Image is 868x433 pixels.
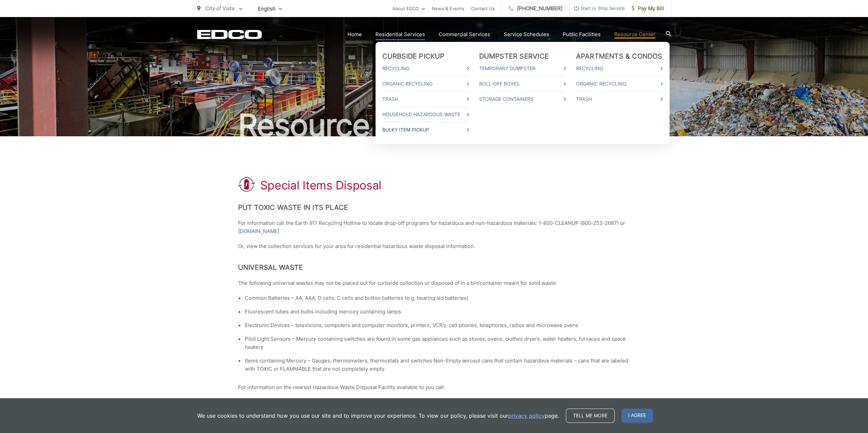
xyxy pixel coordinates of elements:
span: English [253,3,287,15]
p: Or, view the collection services for your area for residential hazardous waste disposal information. [238,242,630,250]
a: News & Events [432,4,464,13]
a: About EDCO [392,4,425,13]
a: Roll-Off Boxes [479,80,566,88]
a: Resource Center [614,30,656,38]
a: Apartments & Condos [576,52,662,60]
a: Dumpster Service [479,52,549,60]
a: Trash [576,95,663,103]
a: Curbside Pickup [382,52,445,60]
p: We use cookies to understand how you use our site and to improve your experience. To view our pol... [197,412,559,420]
span: Pay My Bill [632,4,664,13]
a: [DOMAIN_NAME] [238,227,279,235]
a: privacy policy [508,412,545,420]
a: Household Hazardous Waste [382,110,469,119]
a: Public Facilities [563,30,601,38]
a: Home [348,30,362,38]
a: Organic Recycling [576,80,663,88]
a: Service Schedules [504,30,549,38]
a: Recycling [382,64,469,73]
li: Pilot Light Sensors – Mercury containing switches are found in some gas appliances such as stoves... [245,335,630,351]
p: For information call the Earth 911 Recycling Hotline to locate drop-off programs for hazardous an... [238,219,630,235]
p: The following universal wastes may not be placed out for curbside collection or disposed of in a ... [238,279,630,287]
a: EDCD logo. Return to the homepage. [197,30,262,39]
li: Fluorescent tubes and bulbs including mercury containing lamps [245,308,630,316]
a: Residential Services [376,30,425,38]
a: Commercial Services [439,30,490,38]
li: Common Batteries – AA, AAA, D cells, C cells and button batteries (e.g. hearing aid batteries) [245,294,630,302]
a: Recycling [576,64,663,73]
a: Trash [382,95,469,103]
a: Tell me more [566,408,615,423]
a: Temporary Dumpster [479,64,566,73]
h2: Universal Waste [238,263,630,272]
a: Contact Us [471,4,495,13]
h2: Resource Center [197,108,671,142]
span: I agree [621,408,653,423]
h2: Put Toxic Waste In Its Place [238,203,630,212]
p: For information on the nearest Hazardous Waste Disposal Facility available to you call: [238,383,630,391]
a: Organic Recycling [382,80,469,88]
li: Electronic Devices – televisions, computers and computer monitors, printers, VCR’s, cell phones, ... [245,321,630,329]
span: City of Vista [205,5,234,12]
li: Items containing Mercury – Gauges, thermometers, thermostats and switches Non-Empty aerosol cans ... [245,357,630,373]
a: Storage Containers [479,95,566,103]
h1: Special Items Disposal [260,179,381,192]
a: Bulky Item Pickup [382,126,469,134]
